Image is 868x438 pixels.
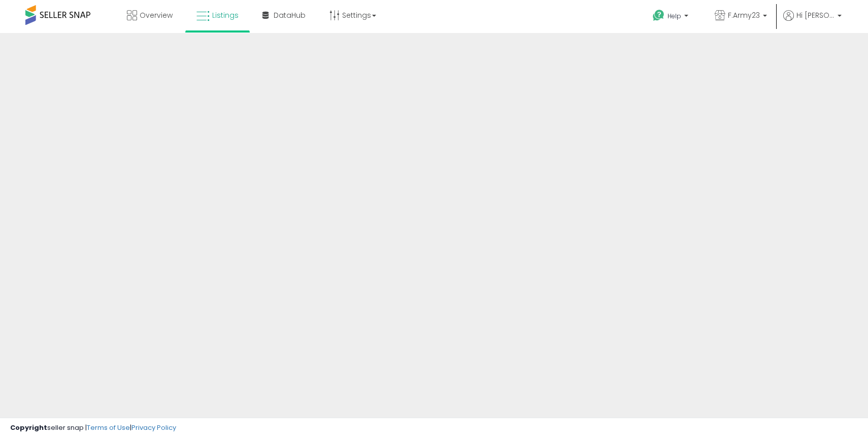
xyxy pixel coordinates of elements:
[783,10,842,33] a: Hi [PERSON_NAME]
[212,10,239,20] span: Listings
[131,423,176,432] a: Privacy Policy
[645,2,698,33] a: Help
[796,10,834,20] span: Hi [PERSON_NAME]
[728,10,760,20] span: F.Army23
[10,423,47,432] strong: Copyright
[10,423,176,433] div: seller snap | |
[87,423,130,432] a: Terms of Use
[652,9,665,22] i: Get Help
[667,12,681,20] span: Help
[274,10,306,20] span: DataHub
[140,10,173,20] span: Overview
